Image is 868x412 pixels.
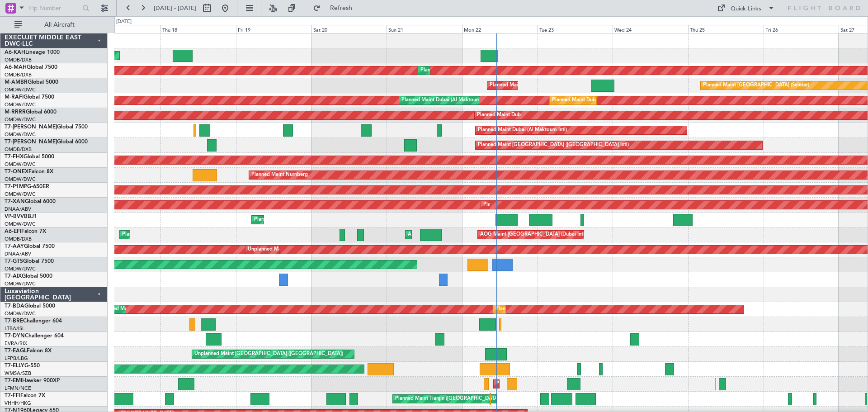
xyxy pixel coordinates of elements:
[5,169,28,175] span: T7-ONEX
[236,25,311,33] div: Fri 19
[712,1,779,15] button: Quick Links
[552,94,641,107] div: Planned Maint Dubai (Al Maktoum Intl)
[254,213,343,227] div: Planned Maint Dubai (Al Maktoum Intl)
[5,154,24,160] span: T7-FHX
[5,101,36,108] a: OMDW/DWC
[5,95,54,100] a: M-RAFIGlobal 7500
[5,355,28,362] a: LFPB/LBG
[5,310,36,317] a: OMDW/DWC
[495,303,585,316] div: Planned Maint Dubai (Al Maktoum Intl)
[5,146,32,153] a: OMDB/DXB
[5,86,36,93] a: OMDW/DWC
[5,50,25,55] span: A6-KAH
[5,259,23,264] span: T7-GTS
[309,1,363,15] button: Refresh
[28,1,80,15] input: Trip Number
[408,228,434,242] div: AOG Maint
[5,244,24,249] span: T7-AAY
[322,5,360,11] span: Refresh
[401,94,491,107] div: Planned Maint Dubai (Al Maktoum Intl)
[10,18,98,32] button: All Aircraft
[5,318,62,324] a: T7-BREChallenger 604
[5,348,52,354] a: T7-EAGLFalcon 8X
[160,25,236,33] div: Thu 18
[688,25,764,33] div: Thu 25
[5,131,36,138] a: OMDW/DWC
[478,138,629,152] div: Planned Maint [GEOGRAPHIC_DATA] ([GEOGRAPHIC_DATA] Intl)
[483,198,572,212] div: Planned Maint Dubai (Al Maktoum Intl)
[395,392,500,406] div: Planned Maint Tianjin ([GEOGRAPHIC_DATA])
[5,71,32,78] a: OMDB/DXB
[5,65,57,70] a: A6-MAHGlobal 7500
[5,221,36,227] a: OMDW/DWC
[248,243,382,256] div: Unplanned Maint [GEOGRAPHIC_DATA] (Al Maktoum Intl)
[5,280,36,287] a: OMDW/DWC
[5,214,24,219] span: VP-BVV
[496,377,582,391] div: Planned Maint [GEOGRAPHIC_DATA]
[5,333,25,339] span: T7-DYN
[5,363,40,369] a: T7-ELLYG-550
[480,228,586,242] div: AOG Maint [GEOGRAPHIC_DATA] (Dubai Intl)
[5,199,56,204] a: T7-XANGlobal 6000
[477,109,566,122] div: Planned Maint Dubai (Al Maktoum Intl)
[5,65,27,70] span: A6-MAH
[5,191,36,198] a: OMDW/DWC
[5,169,53,175] a: T7-ONEXFalcon 8X
[387,25,462,33] div: Sun 21
[5,80,28,85] span: M-AMBR
[5,259,54,264] a: T7-GTSGlobal 7500
[5,385,31,392] a: LFMN/NCE
[5,229,46,234] a: A6-EFIFalcon 7X
[5,274,22,279] span: T7-AIX
[5,199,25,204] span: T7-XAN
[5,333,64,339] a: T7-DYNChallenger 604
[5,124,57,130] span: T7-[PERSON_NAME]
[5,176,36,183] a: OMDW/DWC
[5,378,22,384] span: T7-EMI
[5,124,88,130] a: T7-[PERSON_NAME]Global 7500
[703,79,809,92] div: Planned Maint [GEOGRAPHIC_DATA] (Seletar)
[5,378,60,384] a: T7-EMIHawker 900XP
[5,80,58,85] a: M-AMBRGlobal 5000
[5,274,52,279] a: T7-AIXGlobal 5000
[5,139,88,145] a: T7-[PERSON_NAME]Global 6000
[5,265,36,272] a: OMDW/DWC
[5,154,54,160] a: T7-FHXGlobal 5000
[24,22,95,28] span: All Aircraft
[5,400,31,407] a: VHHH/HKG
[5,57,32,63] a: OMDB/DXB
[5,206,31,213] a: DNAA/ABV
[462,25,538,33] div: Mon 22
[5,184,27,189] span: T7-P1MP
[5,244,55,249] a: T7-AAYGlobal 7500
[5,95,24,100] span: M-RAFI
[613,25,688,33] div: Wed 24
[5,393,20,398] span: T7-FFI
[5,139,57,145] span: T7-[PERSON_NAME]
[311,25,387,33] div: Sat 20
[764,25,839,33] div: Fri 26
[116,18,132,26] div: [DATE]
[5,363,24,369] span: T7-ELLY
[5,325,25,332] a: LTBA/ISL
[5,229,21,234] span: A6-EFI
[731,5,761,14] div: Quick Links
[490,79,579,92] div: Planned Maint Dubai (Al Maktoum Intl)
[5,303,55,309] a: T7-BDAGlobal 5000
[5,109,57,115] a: M-RRRRGlobal 6000
[5,214,37,219] a: VP-BVVBBJ1
[5,303,24,309] span: T7-BDA
[154,4,196,12] span: [DATE] - [DATE]
[122,228,264,242] div: Planned Maint [GEOGRAPHIC_DATA] ([GEOGRAPHIC_DATA])
[5,50,60,55] a: A6-KAHLineage 1000
[420,64,571,77] div: Planned Maint [GEOGRAPHIC_DATA] ([GEOGRAPHIC_DATA] Intl)
[5,318,23,324] span: T7-BRE
[5,348,27,354] span: T7-EAGL
[5,161,36,168] a: OMDW/DWC
[251,168,308,182] div: Planned Maint Nurnberg
[5,340,27,347] a: EVRA/RIX
[5,251,31,257] a: DNAA/ABV
[194,347,343,361] div: Unplanned Maint [GEOGRAPHIC_DATA] ([GEOGRAPHIC_DATA])
[5,370,31,377] a: WMSA/SZB
[5,116,36,123] a: OMDW/DWC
